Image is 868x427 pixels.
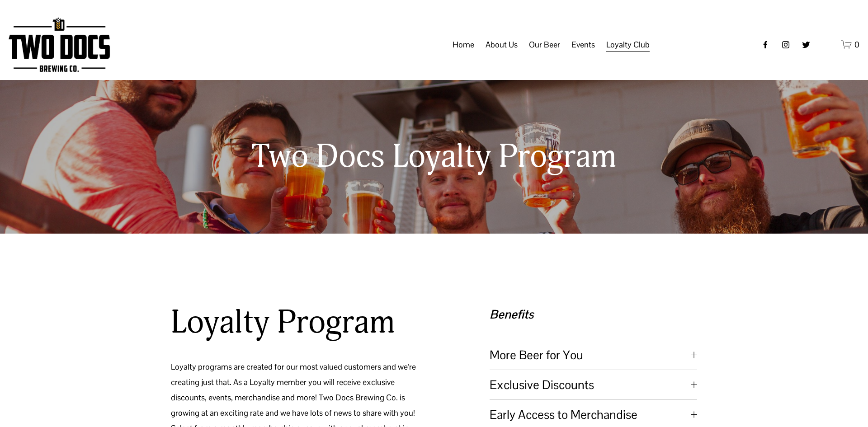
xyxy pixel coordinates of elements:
[529,36,560,53] a: folder dropdown
[841,39,859,50] a: 0 items in cart
[490,306,533,322] em: Benefits
[606,36,650,53] a: folder dropdown
[781,40,790,49] a: instagram-unauth
[453,36,474,53] a: Home
[854,39,859,50] span: 0
[490,347,691,363] span: More Beer for You
[490,340,697,370] button: More Beer for You
[486,37,518,52] span: About Us
[606,37,650,52] span: Loyalty Club
[761,40,770,49] a: Facebook
[171,303,432,343] h2: Loyalty Program
[9,17,110,72] img: Two Docs Brewing Co.
[197,137,670,177] h2: Two Docs Loyalty Program
[490,407,691,422] span: Early Access to Merchandise
[490,370,697,399] button: Exclusive Discounts
[529,37,560,52] span: Our Beer
[571,37,595,52] span: Events
[486,36,518,53] a: folder dropdown
[571,36,595,53] a: folder dropdown
[802,40,811,49] a: twitter-unauth
[490,377,691,393] span: Exclusive Discounts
